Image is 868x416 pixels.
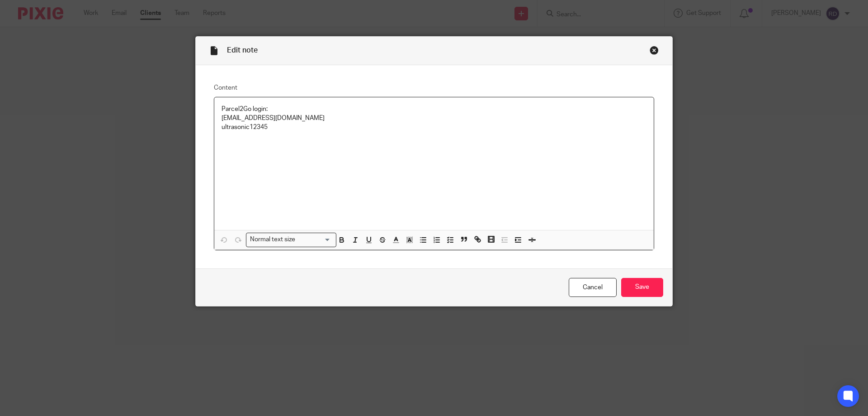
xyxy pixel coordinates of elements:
[222,114,646,123] p: [EMAIL_ADDRESS][DOMAIN_NAME]
[650,46,659,55] div: Close this dialog window
[246,233,336,247] div: Search for option
[248,235,297,244] span: Normal text size
[621,278,663,297] input: Save
[569,278,617,297] a: Cancel
[222,105,646,114] p: Parcel2Go login:
[214,83,654,92] label: Content
[298,235,331,244] input: Search for option
[227,47,258,54] span: Edit note
[222,123,646,132] p: ultrasonic12345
